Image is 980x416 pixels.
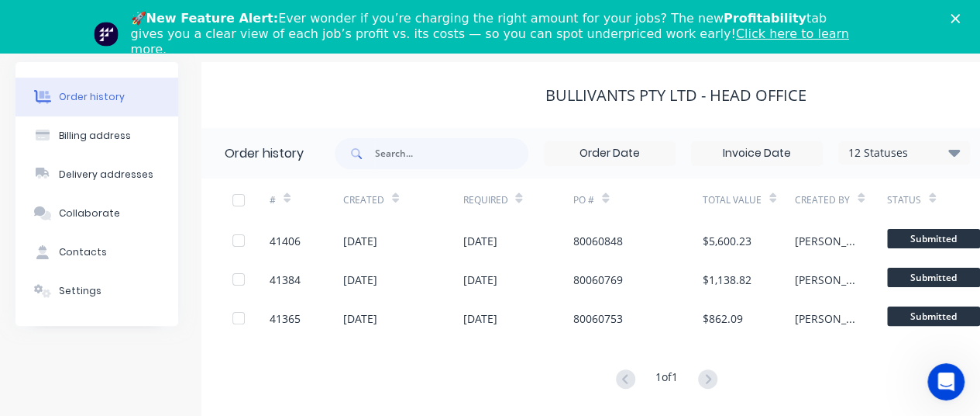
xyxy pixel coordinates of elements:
b: New Feature Alert: [146,11,279,26]
img: Profile image for Team [94,22,119,47]
a: Click here to learn more. [131,26,849,57]
input: Invoice Date [692,142,822,165]
div: Order history [225,144,304,163]
div: Total Value [703,179,795,221]
div: BULLIVANTS PTY LTD - HEAD OFFICE [545,86,806,105]
input: Order Date [545,142,675,165]
div: 1 of 1 [655,369,678,391]
div: Required [462,179,573,221]
div: $862.09 [703,310,743,327]
button: Order history [15,78,178,116]
div: Created [343,179,463,221]
div: Status [887,193,921,207]
div: 41365 [270,310,301,327]
div: $1,138.82 [703,272,751,288]
div: 🚀 Ever wonder if you’re charging the right amount for your jobs? The new tab gives you a clear vi... [131,11,862,57]
div: 80060769 [573,272,623,288]
div: PO # [573,193,594,207]
div: # [270,193,276,207]
button: Collaborate [15,194,178,233]
button: Contacts [15,233,178,272]
div: 41406 [270,233,301,249]
div: [DATE] [343,272,377,288]
button: Billing address [15,116,178,155]
div: # [270,179,343,221]
button: Settings [15,272,178,310]
input: Search... [375,138,528,169]
div: Delivery addresses [59,168,153,182]
div: 41384 [270,272,301,288]
div: [DATE] [343,310,377,327]
button: Delivery addresses [15,155,178,194]
div: [DATE] [462,272,497,288]
div: Settings [59,284,101,298]
span: Submitted [887,229,980,248]
div: Created [343,193,384,207]
div: [PERSON_NAME] [795,272,856,288]
div: Required [462,193,507,207]
iframe: Intercom live chat [927,363,965,400]
div: Contacts [59,245,107,259]
b: Profitability [724,11,806,26]
div: [DATE] [462,233,497,249]
div: [PERSON_NAME] [795,233,856,249]
div: 80060848 [573,233,623,249]
div: Created By [795,179,887,221]
div: Order history [59,90,125,104]
div: Total Value [703,193,762,207]
span: Submitted [887,268,980,287]
div: [PERSON_NAME] [795,310,856,327]
div: Billing address [59,129,131,143]
div: Collaborate [59,206,120,220]
div: [DATE] [462,310,497,327]
div: PO # [573,179,703,221]
div: 80060753 [573,310,623,327]
div: Created By [795,193,850,207]
div: [DATE] [343,233,377,249]
div: 12 Statuses [839,144,969,161]
div: $5,600.23 [703,233,751,249]
span: Submitted [887,307,980,326]
div: Close [951,14,966,23]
